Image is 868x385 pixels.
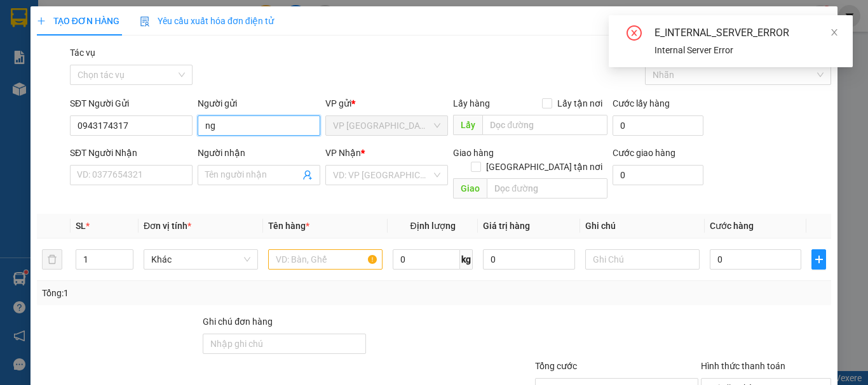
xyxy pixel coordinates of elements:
[481,160,607,174] span: [GEOGRAPHIC_DATA] tận nơi
[802,6,837,42] button: Close
[140,16,274,26] span: Yêu cầu xuất hóa đơn điện tử
[613,115,703,136] input: Cước lấy hàng
[453,98,490,108] span: Lấy hàng
[42,249,62,270] button: delete
[627,25,642,43] span: close-circle
[268,249,383,270] input: VD: Bàn, Ghế
[70,48,95,58] label: Tác vụ
[654,25,837,41] div: E_INTERNAL_SERVER_ERROR
[552,96,607,110] span: Lấy tận nơi
[144,221,191,231] span: Đơn vị tính
[203,316,273,327] label: Ghi chú đơn hàng
[811,249,826,270] button: plus
[654,43,837,57] div: Internal Server Error
[268,221,309,231] span: Tên hàng
[487,178,607,199] input: Dọc đường
[151,250,250,269] span: Khác
[302,170,313,180] span: user-add
[830,28,839,37] span: close
[325,96,448,110] div: VP gửi
[613,98,670,108] label: Cước lấy hàng
[410,221,455,231] span: Định lượng
[325,148,361,158] span: VP Nhận
[198,146,320,160] div: Người nhận
[483,221,530,231] span: Giá trị hàng
[580,214,705,238] th: Ghi chú
[76,221,86,231] span: SL
[70,146,193,160] div: SĐT Người Nhận
[70,96,193,110] div: SĐT Người Gửi
[482,115,607,135] input: Dọc đường
[460,249,473,270] span: kg
[140,16,150,27] img: icon
[483,249,574,270] input: 0
[42,286,336,300] div: Tổng: 1
[203,334,366,354] input: Ghi chú đơn hàng
[453,148,494,158] span: Giao hàng
[198,96,320,110] div: Người gửi
[333,116,440,135] span: VP Tây Ninh
[453,178,487,199] span: Giao
[710,221,754,231] span: Cước hàng
[613,148,675,158] label: Cước giao hàng
[453,115,482,135] span: Lấy
[613,165,703,185] input: Cước giao hàng
[37,16,46,25] span: plus
[812,254,825,264] span: plus
[701,361,785,371] label: Hình thức thanh toán
[585,249,700,270] input: Ghi Chú
[37,16,119,26] span: TẠO ĐƠN HÀNG
[535,361,577,371] span: Tổng cước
